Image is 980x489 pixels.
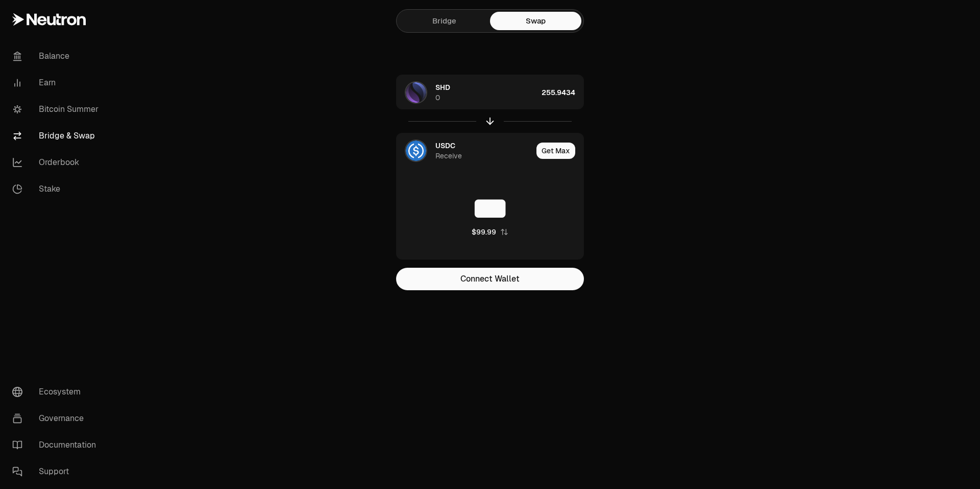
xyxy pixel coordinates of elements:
a: Bridge [399,12,490,30]
a: Bitcoin Summer [4,96,110,123]
a: Documentation [4,432,110,458]
a: Stake [4,176,110,202]
div: $99.99 [472,227,496,237]
a: Support [4,458,110,485]
span: SHD [435,82,450,92]
a: Swap [490,12,581,30]
a: Bridge & Swap [4,123,110,149]
button: Get Max [536,143,575,159]
a: Governance [4,405,110,432]
div: SHD LogoSHD0 [397,75,537,110]
img: USDC Logo [406,141,426,161]
button: Connect Wallet [396,268,584,290]
a: Earn [4,69,110,96]
a: Orderbook [4,149,110,176]
span: USDC [435,141,455,151]
button: SHD LogoSHD0255.9434 [397,75,583,110]
img: SHD Logo [406,82,426,103]
div: 0 [435,92,440,103]
a: Balance [4,43,110,69]
div: USDC LogoUSDCReceive [397,133,532,168]
button: $99.99 [472,227,508,237]
div: Receive [435,151,462,161]
a: Ecosystem [4,379,110,405]
div: 255.9434 [542,75,583,110]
